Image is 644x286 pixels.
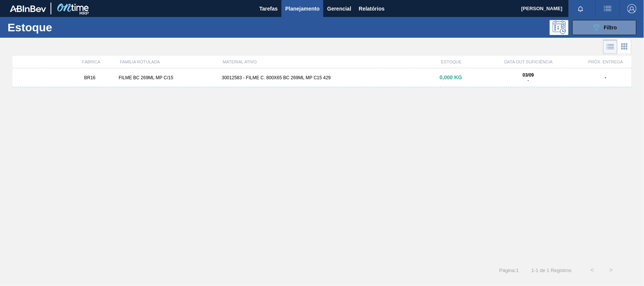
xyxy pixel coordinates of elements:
[523,72,534,78] strong: 03/09
[602,261,621,280] button: >
[603,40,618,54] div: Visão em Lista
[530,268,572,273] span: 1 - 1 de 1 Registros
[605,75,607,80] strong: -
[65,60,117,64] div: FÁBRICA
[327,4,351,13] span: Gerencial
[627,4,636,13] img: Logout
[285,4,320,13] span: Planejamento
[10,5,46,12] img: TNhmsLtSVTkK8tSr43FrP2fwEKptu5GPRR3wAAAABJRU5ErkJggg==
[359,4,384,13] span: Relatórios
[583,261,602,280] button: <
[477,60,580,64] div: DATA OUT SUFICIÊNCIA
[220,60,426,64] div: MATERIAL ATIVO
[572,20,636,35] button: Filtro
[500,268,519,273] span: Página : 1
[259,4,278,13] span: Tarefas
[440,74,462,80] span: 0,000 KG
[117,60,220,64] div: FAMÍLIA ROTULADA
[569,3,593,14] button: Notificações
[115,75,218,80] div: FILME BC 269ML MP C/15
[603,4,612,13] img: userActions
[426,60,477,64] div: ESTOQUE
[604,25,617,31] span: Filtro
[8,23,118,32] h1: Estoque
[618,40,632,54] div: Visão em Cards
[580,60,632,64] div: PRÓX. ENTREGA
[84,75,95,80] span: BR16
[550,20,569,35] div: Pogramando: nenhum usuário selecionado
[219,75,425,80] div: 30012583 - FILME C. 800X65 BC 269ML MP C15 429
[527,78,529,83] span: -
